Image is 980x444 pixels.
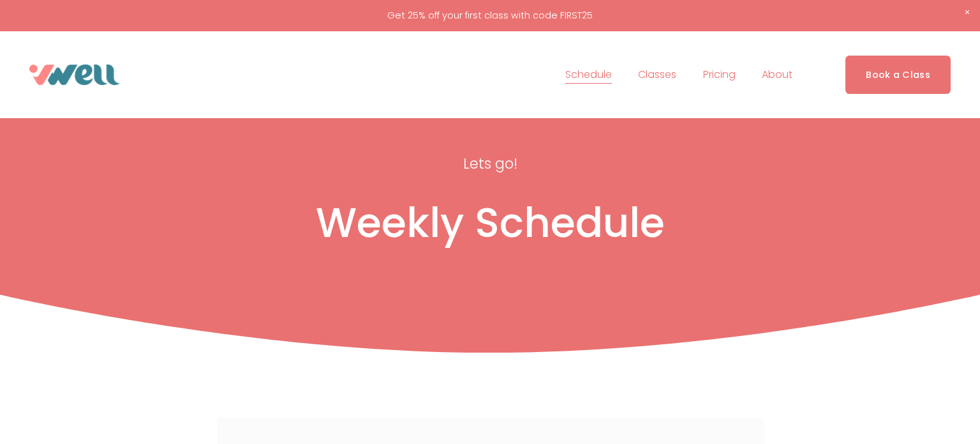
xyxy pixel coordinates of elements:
[845,56,951,93] a: Book a Class
[332,151,648,176] p: Lets go!
[703,65,736,85] a: Pricing
[762,66,792,84] span: About
[638,65,676,85] a: folder dropdown
[565,65,612,85] a: Schedule
[638,66,676,84] span: Classes
[107,198,873,249] h1: Weekly Schedule
[29,65,120,85] img: VWell
[762,65,792,85] a: folder dropdown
